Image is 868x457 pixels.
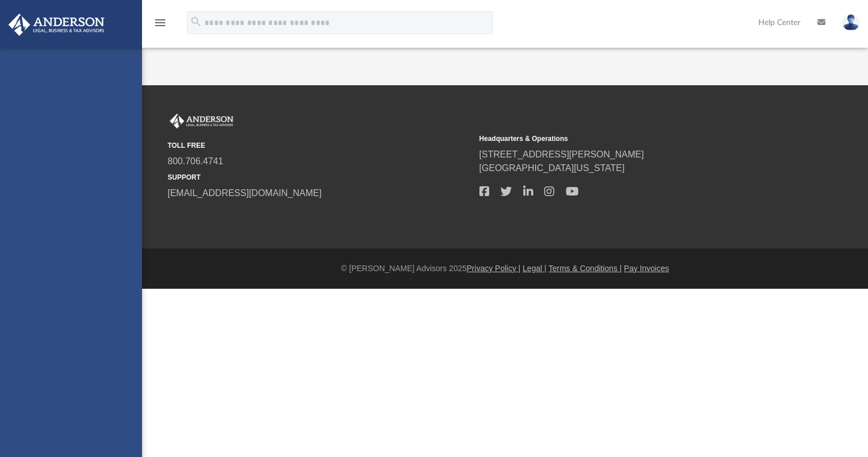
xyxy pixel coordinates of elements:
img: Anderson Advisors Platinum Portal [168,114,236,128]
small: Headquarters & Operations [479,134,783,144]
a: Terms & Conditions | [549,264,622,273]
i: menu [153,16,167,30]
i: search [190,15,202,28]
small: TOLL FREE [168,140,471,151]
a: [GEOGRAPHIC_DATA][US_STATE] [479,163,625,173]
a: [STREET_ADDRESS][PERSON_NAME] [479,149,644,159]
a: Pay Invoices [624,264,669,273]
a: Legal | [523,264,546,273]
a: 800.706.4741 [168,156,223,166]
img: User Pic [842,14,859,31]
div: © [PERSON_NAME] Advisors 2025 [142,263,868,275]
img: Anderson Advisors Platinum Portal [5,14,108,36]
small: SUPPORT [168,172,471,182]
a: menu [153,22,167,30]
a: [EMAIL_ADDRESS][DOMAIN_NAME] [168,188,322,198]
a: Privacy Policy | [467,264,521,273]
